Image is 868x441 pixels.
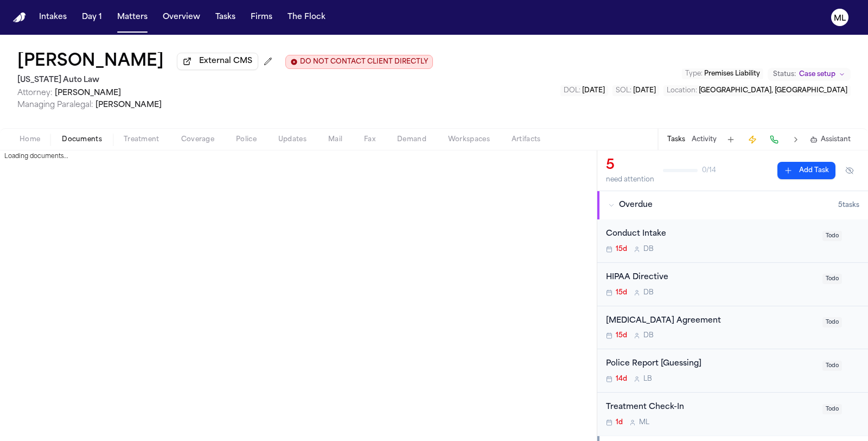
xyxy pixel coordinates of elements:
[745,132,760,147] button: Create Immediate Task
[643,245,654,254] span: D B
[822,361,842,371] span: Todo
[512,135,541,144] span: Artifacts
[643,331,654,340] span: D B
[663,85,851,96] button: Edit Location: Detroit, MI
[616,245,627,254] span: 15d
[328,135,342,144] span: Mail
[177,53,258,70] button: External CMS
[619,200,653,211] span: Overdue
[246,8,277,27] button: Firms
[606,358,816,370] div: Police Report [Guessing]
[810,135,851,144] button: Assistant
[113,8,152,27] button: Matters
[35,8,71,27] button: Intakes
[616,288,627,297] span: 15d
[799,70,835,79] span: Case setup
[597,191,868,219] button: Overdue5tasks
[616,418,623,427] span: 1d
[639,418,649,427] span: M L
[773,70,796,79] span: Status:
[777,162,835,179] button: Add Task
[821,135,851,144] span: Assistant
[723,132,738,147] button: Add Task
[606,175,654,184] div: need attention
[13,12,26,23] img: Finch Logo
[822,231,842,241] span: Todo
[397,135,426,144] span: Demand
[606,228,816,241] div: Conduct Intake
[612,85,659,96] button: Edit SOL: 2028-09-14
[364,135,375,144] span: Fax
[768,68,851,81] button: Change status from Case setup
[633,87,656,94] span: [DATE]
[606,272,816,284] div: HIPAA Directive
[20,135,40,144] span: Home
[606,401,816,414] div: Treatment Check-In
[767,132,782,147] button: Make a Call
[704,71,760,77] span: Premises Liability
[840,162,859,179] button: Hide completed tasks (⌘⇧H)
[685,71,703,77] span: Type :
[236,135,257,144] span: Police
[616,331,627,340] span: 15d
[597,349,868,393] div: Open task: Police Report [Guessing]
[300,58,428,66] span: DO NOT CONTACT CLIENT DIRECTLY
[17,74,433,87] h2: [US_STATE] Auto Law
[95,101,162,109] span: [PERSON_NAME]
[62,135,102,144] span: Documents
[597,393,868,436] div: Open task: Treatment Check-In
[682,68,763,79] button: Edit Type: Premises Liability
[448,135,490,144] span: Workspaces
[17,89,53,97] span: Attorney:
[702,166,716,175] span: 0 / 14
[616,375,627,383] span: 14d
[285,55,433,69] button: Edit client contact restriction
[822,317,842,327] span: Todo
[838,201,859,210] span: 5 task s
[597,306,868,350] div: Open task: Retainer Agreement
[17,52,164,72] button: Edit matter name
[78,8,106,27] button: Day 1
[564,87,580,94] span: DOL :
[124,135,159,144] span: Treatment
[13,12,26,23] a: Home
[597,219,868,263] div: Open task: Conduct Intake
[17,101,93,109] span: Managing Paralegal:
[643,375,652,383] span: L B
[17,52,164,72] h1: [PERSON_NAME]
[560,85,608,96] button: Edit DOL: 2025-09-14
[667,135,685,144] button: Tasks
[199,56,252,67] span: External CMS
[667,87,697,94] span: Location :
[699,87,847,94] span: [GEOGRAPHIC_DATA], [GEOGRAPHIC_DATA]
[692,135,717,144] button: Activity
[822,404,842,414] span: Todo
[606,315,816,327] div: [MEDICAL_DATA] Agreement
[211,8,240,27] button: Tasks
[616,87,631,94] span: SOL :
[582,87,605,94] span: [DATE]
[822,274,842,284] span: Todo
[278,135,307,144] span: Updates
[597,263,868,306] div: Open task: HIPAA Directive
[643,288,654,297] span: D B
[606,157,654,174] div: 5
[55,89,121,97] span: [PERSON_NAME]
[181,135,214,144] span: Coverage
[283,8,330,27] button: The Flock
[158,8,205,27] button: Overview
